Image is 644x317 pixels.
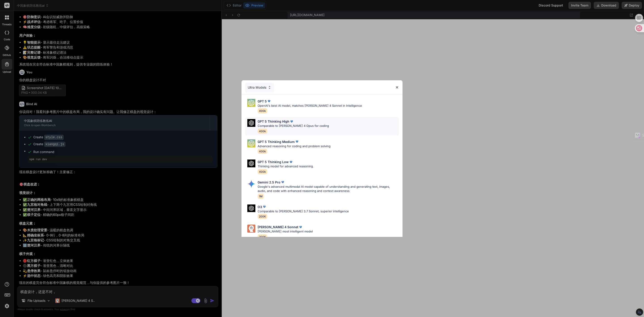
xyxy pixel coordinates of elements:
[258,139,295,144] p: GPT 5 Thinking Medium
[395,85,399,89] img: close
[258,164,314,169] p: Thinking model for advanced reasoning.
[258,144,330,149] p: Advanced reasoning for coding and problem solving
[258,124,329,128] p: Comparable to [PERSON_NAME] 4 Opus for coding
[247,225,255,233] img: Pick Models
[258,185,399,193] p: Google's advanced multimodal AI model capable of understanding and generating text, images, audio...
[258,204,262,209] p: O3
[258,234,267,239] span: 200K
[258,160,289,164] p: GPT 5 Thinking Low
[258,225,298,229] p: [PERSON_NAME] 4 Sonnet
[262,204,267,209] img: premium
[289,119,294,124] img: premium
[258,104,362,108] p: OpenAI's best AI model, matches [PERSON_NAME] 4 Sonnet in Intelligence
[247,160,255,167] img: Pick Models
[280,180,285,184] img: premium
[258,214,267,219] span: 200K
[247,180,255,188] img: Pick Models
[298,225,303,229] img: premium
[258,108,267,113] span: 400k
[289,160,293,164] img: premium
[258,129,267,134] span: 400k
[247,119,255,127] img: Pick Models
[245,83,274,92] div: Ultra Models
[258,169,267,174] span: 400k
[258,229,313,234] p: [PERSON_NAME] most intelligent model
[267,99,271,103] img: premium
[258,99,267,104] p: GPT 5
[247,99,255,107] img: Pick Models
[268,85,271,89] img: Pick Models
[258,149,267,154] span: 400k
[247,204,255,212] img: Pick Models
[295,139,299,144] img: premium
[258,194,264,199] span: 1M
[258,119,289,124] p: GPT 5 Thinking High
[258,180,280,185] p: Gemini 2.5 Pro
[247,139,255,147] img: Pick Models
[258,209,349,214] p: Comparable to [PERSON_NAME] 3.7 Sonnet, superior intelligence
